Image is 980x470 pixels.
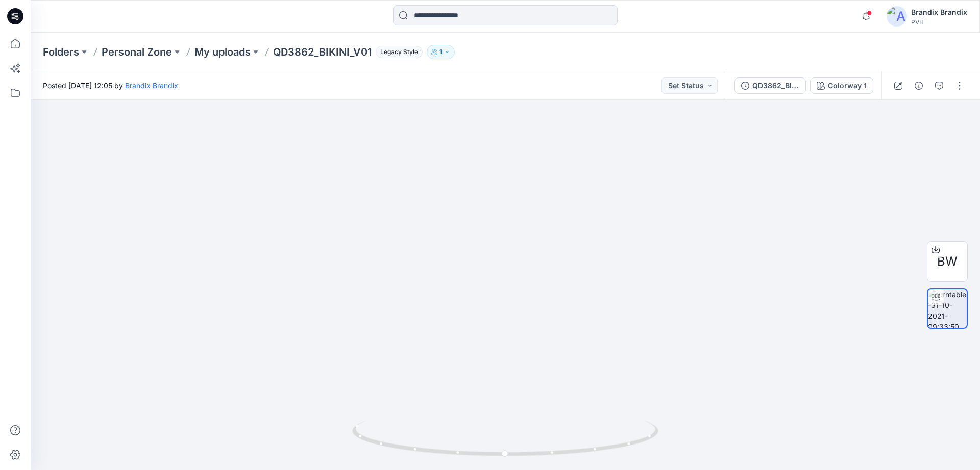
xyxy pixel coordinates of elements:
a: Personal Zone [102,45,172,59]
div: Colorway 1 [828,80,867,91]
div: PVH [911,18,967,26]
span: Posted [DATE] 12:05 by [43,80,178,91]
button: Details [911,77,927,94]
span: Legacy Style [376,46,423,58]
div: Brandix Brandix [911,6,967,18]
img: avatar [887,6,907,27]
a: Brandix Brandix [125,81,178,90]
p: 1 [439,46,442,58]
button: QD3862_BIKINI_V01 [734,77,806,94]
button: Colorway 1 [810,77,873,94]
button: Legacy Style [372,45,423,59]
a: Folders [43,45,79,59]
img: turntable-31-10-2021-09:33:50 [928,289,967,328]
button: 1 [427,45,455,59]
a: My uploads [194,45,251,59]
p: QD3862_BIKINI_V01 [273,45,372,59]
div: QD3862_BIKINI_V01 [752,80,799,91]
span: BW [937,252,958,271]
